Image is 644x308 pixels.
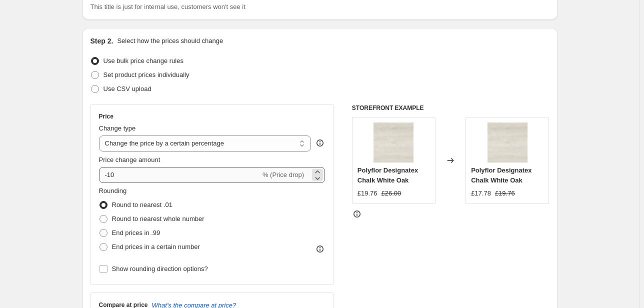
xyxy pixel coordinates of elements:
[99,112,113,120] h3: Price
[112,243,200,250] span: End prices in a certain number
[103,57,183,64] span: Use bulk price change rules
[373,122,413,162] img: 663_80x.jpg
[112,229,160,236] span: End prices in .99
[315,138,325,148] div: help
[352,104,549,112] h6: STOREFRONT EXAMPLE
[471,188,491,198] div: £17.78
[357,166,418,184] span: Polyflor Designatex Chalk White Oak
[117,36,223,46] p: Select how the prices should change
[90,36,113,46] h2: Step 2.
[99,167,260,183] input: -15
[90,3,245,10] span: This title is just for internal use, customers won't see it
[112,201,172,208] span: Round to nearest .01
[99,156,160,163] span: Price change amount
[99,187,127,194] span: Rounding
[112,265,208,272] span: Show rounding direction options?
[495,188,515,198] strike: £19.76
[103,85,151,92] span: Use CSV upload
[357,188,377,198] div: £19.76
[112,215,204,222] span: Round to nearest whole number
[471,166,531,184] span: Polyflor Designatex Chalk White Oak
[103,71,189,78] span: Set product prices individually
[99,124,136,132] span: Change type
[262,171,304,178] span: % (Price drop)
[381,188,401,198] strike: £26.00
[487,122,527,162] img: 663_80x.jpg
